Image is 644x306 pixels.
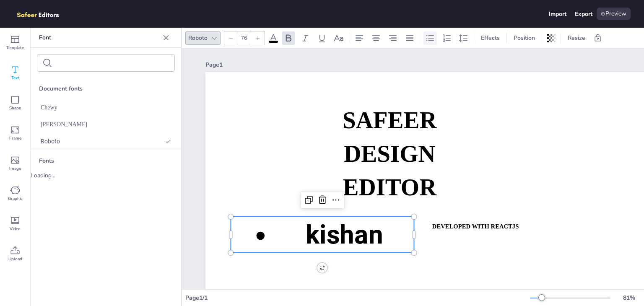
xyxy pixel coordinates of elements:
span: Upload [8,256,22,262]
div: Page 1 / 1 [185,294,530,302]
div: Fonts [31,150,181,171]
div: Loading... [31,171,181,179]
img: logo.png [13,8,71,20]
span: kishan [306,219,383,250]
div: 81 % [619,294,639,302]
span: Text [11,75,19,81]
span: Video [10,226,21,232]
p: Font [39,28,159,48]
span: Template [6,44,24,51]
span: Effects [479,34,501,42]
div: Document fonts [31,78,181,99]
span: Resize [566,34,587,42]
span: Graphic [8,195,23,202]
span: Image [9,165,21,172]
span: DESIGN EDITOR [343,140,436,200]
span: Roboto [41,138,60,145]
div: Roboto [187,32,209,44]
span: Chewy [41,104,57,111]
span: Position [512,34,537,42]
strong: DEVELOPED WITH REACTJS [432,223,519,230]
div: Export [575,10,592,18]
div: Preview [597,8,631,20]
div: Import [549,10,566,18]
span: [PERSON_NAME] [41,121,87,128]
span: Shape [9,105,21,112]
span: Frame [9,135,21,142]
span: SAFEER [343,107,437,133]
